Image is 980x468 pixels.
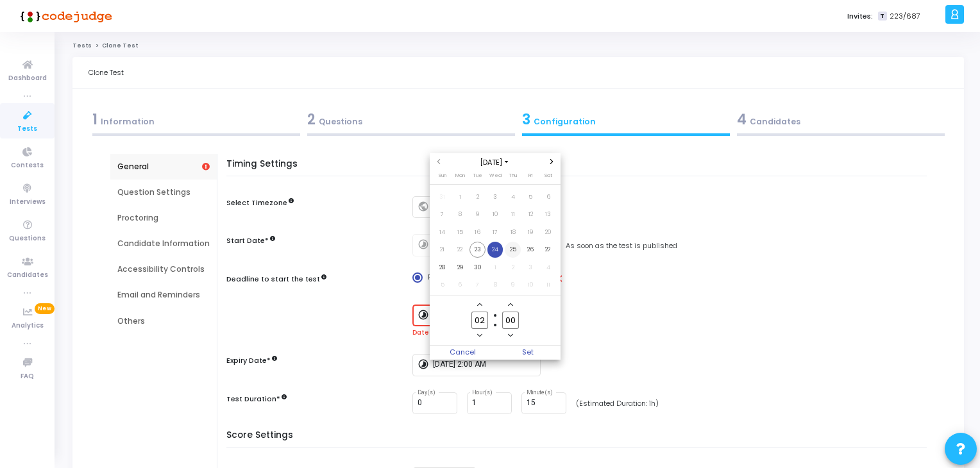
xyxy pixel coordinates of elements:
td: October 4, 2025 [539,258,557,276]
span: 22 [452,242,468,258]
td: September 20, 2025 [539,223,557,241]
td: October 11, 2025 [539,276,557,294]
td: September 30, 2025 [469,258,487,276]
button: Previous month [434,156,444,167]
td: September 21, 2025 [434,241,452,259]
td: October 10, 2025 [521,276,539,294]
td: September 9, 2025 [469,206,487,224]
td: October 5, 2025 [434,276,452,294]
td: October 9, 2025 [504,276,522,294]
span: Tue [473,172,482,179]
span: 27 [540,242,556,258]
th: Monday [451,171,469,184]
td: September 19, 2025 [521,223,539,241]
span: 30 [469,260,486,276]
button: Add a hour [475,299,486,310]
td: September 14, 2025 [434,223,452,241]
span: 12 [523,206,539,222]
span: 11 [505,206,521,222]
td: September 5, 2025 [521,188,539,206]
span: 4 [505,189,521,205]
td: September 1, 2025 [451,188,469,206]
span: 28 [434,260,450,276]
span: 11 [540,277,556,293]
td: October 6, 2025 [451,276,469,294]
span: 10 [487,206,503,222]
th: Friday [521,171,539,184]
span: Thu [509,172,517,179]
span: 17 [487,224,503,240]
span: 29 [452,260,468,276]
td: September 12, 2025 [521,206,539,224]
span: 7 [434,206,450,222]
td: September 18, 2025 [504,223,522,241]
span: 9 [469,206,486,222]
td: September 25, 2025 [504,241,522,259]
button: Next month [546,156,557,167]
td: September 2, 2025 [469,188,487,206]
td: September 6, 2025 [539,188,557,206]
td: September 17, 2025 [486,223,504,241]
td: September 3, 2025 [486,188,504,206]
span: Mon [455,172,465,179]
span: Wed [489,172,502,179]
span: Sun [439,172,446,179]
td: September 10, 2025 [486,206,504,224]
td: October 1, 2025 [486,258,504,276]
td: September 15, 2025 [451,223,469,241]
th: Tuesday [469,171,487,184]
td: September 23, 2025 [469,241,487,259]
button: Add a minute [505,299,516,310]
span: 31 [434,189,450,205]
td: September 22, 2025 [451,241,469,259]
td: October 2, 2025 [504,258,522,276]
span: 2 [469,189,486,205]
span: 8 [487,277,503,293]
span: 18 [505,224,521,240]
td: September 24, 2025 [486,241,504,259]
span: 2 [505,260,521,276]
span: 7 [469,277,486,293]
button: Minus a minute [505,330,516,341]
td: September 4, 2025 [504,188,522,206]
td: October 7, 2025 [469,276,487,294]
span: 6 [540,189,556,205]
td: September 27, 2025 [539,241,557,259]
td: September 11, 2025 [504,206,522,224]
button: Set [495,346,561,360]
th: Saturday [539,171,557,184]
td: September 16, 2025 [469,223,487,241]
span: 23 [469,242,486,258]
th: Thursday [504,171,522,184]
span: 25 [505,242,521,258]
button: Cancel [430,346,495,360]
span: [DATE] [476,157,514,168]
td: September 7, 2025 [434,206,452,224]
span: 13 [540,206,556,222]
span: 5 [523,189,539,205]
span: Fri [528,172,532,179]
button: Choose month and year [476,157,514,168]
span: 20 [540,224,556,240]
span: 15 [452,224,468,240]
span: 21 [434,242,450,258]
span: 26 [523,242,539,258]
td: September 28, 2025 [434,258,452,276]
td: September 29, 2025 [451,258,469,276]
span: 1 [487,260,503,276]
span: 14 [434,224,450,240]
span: 4 [540,260,556,276]
span: 19 [523,224,539,240]
span: 9 [505,277,521,293]
span: 6 [452,277,468,293]
td: October 3, 2025 [521,258,539,276]
span: 24 [487,242,503,258]
span: 10 [523,277,539,293]
span: 3 [523,260,539,276]
span: 5 [434,277,450,293]
th: Wednesday [486,171,504,184]
td: October 8, 2025 [486,276,504,294]
td: September 26, 2025 [521,241,539,259]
